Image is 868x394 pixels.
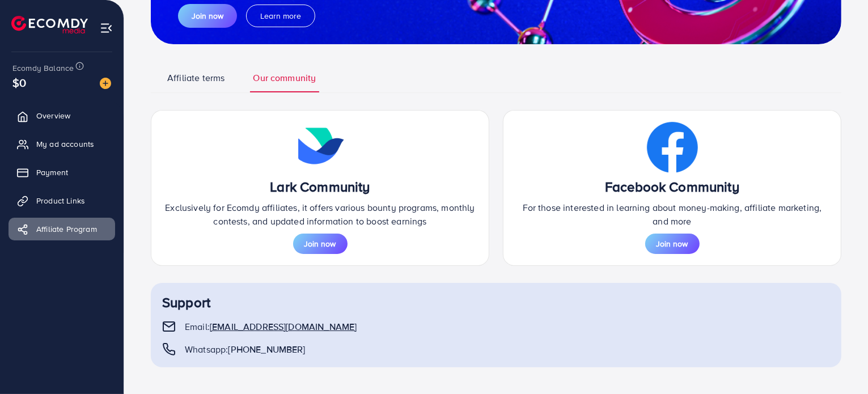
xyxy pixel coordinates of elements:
[12,74,26,91] span: $0
[9,104,115,127] a: Overview
[605,179,739,195] h3: Facebook Community
[246,5,315,27] button: Learn more
[12,62,74,74] span: Ecomdy Balance
[36,167,68,178] span: Payment
[36,195,85,206] span: Product Links
[178,4,237,28] button: Join now
[36,138,94,150] span: My ad accounts
[162,294,830,311] h3: Support
[645,234,700,254] button: Join now
[228,343,305,355] span: [PHONE_NUMBER]
[304,238,336,249] span: Join now
[36,110,70,121] span: Overview
[100,22,113,35] img: menu
[192,10,223,22] span: Join now
[185,342,306,356] p: Whatsapp:
[9,161,115,184] a: Payment
[657,238,688,249] span: Join now
[515,201,829,228] p: For those interested in learning about money-making, affiliate marketing, and more
[36,223,97,235] span: Affiliate Program
[164,71,227,92] a: Affiliate terms
[210,320,357,333] span: [EMAIL_ADDRESS][DOMAIN_NAME]
[100,78,111,89] img: image
[9,189,115,212] a: Product Links
[185,320,357,333] p: Email:
[295,122,346,173] img: icon contact
[9,133,115,155] a: My ad accounts
[293,234,348,254] button: Join now
[9,218,115,240] a: Affiliate Program
[647,122,698,173] img: icon contact
[250,71,319,92] a: Our community
[11,16,88,33] img: logo
[820,343,859,385] iframe: Chat
[163,201,477,228] p: Exclusively for Ecomdy affiliates, it offers various bounty programs, monthly contests, and updat...
[270,179,370,195] h3: Lark Community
